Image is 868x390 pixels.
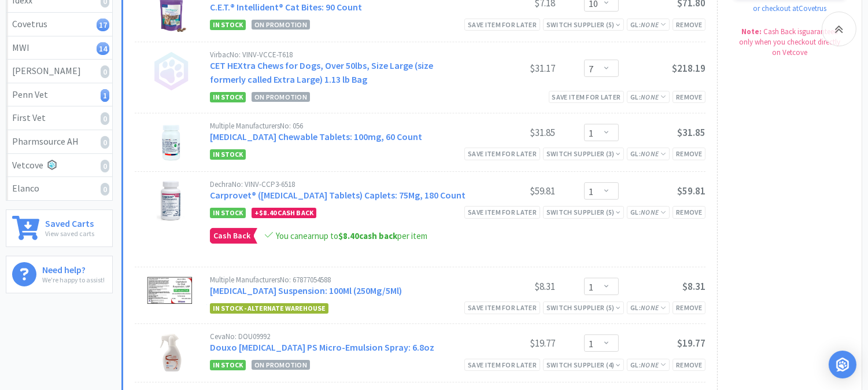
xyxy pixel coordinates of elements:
div: Save item for later [464,359,540,371]
a: CET HEXtra Chews for Dogs, Over 50lbs, Size Large (size formerly called Extra Large) 1.13 lb Bag [210,60,433,85]
div: Save item for later [464,206,540,218]
div: MWI [12,41,106,56]
div: Pharmsource AH [12,134,106,149]
a: Vetcove0 [6,154,112,178]
div: Switch Supplier ( 3 ) [546,148,620,159]
div: Remove [673,19,706,31]
span: GL: [630,208,666,216]
div: $59.81 [468,184,555,198]
div: Penn Vet [12,87,106,102]
div: Remove [673,301,706,314]
a: [MEDICAL_DATA] Chewable Tablets: 100mg, 60 Count [210,131,422,142]
i: None [641,208,659,216]
div: $31.85 [468,126,555,139]
h6: Need help? [42,262,105,274]
span: $218.19 [672,62,706,75]
div: Switch Supplier ( 5 ) [546,302,620,313]
span: In Stock - Alternate Warehouse [210,303,328,314]
div: Save item for later [464,148,540,160]
div: Switch Supplier ( 5 ) [546,19,620,30]
a: Penn Vet1 [6,83,112,107]
a: C.E.T.® Intellident® Cat Bites: 90 Count [210,1,362,13]
h6: Saved Carts [45,216,94,228]
span: In Stock [210,360,246,370]
a: Carprovet® ([MEDICAL_DATA] Tablets) Caplets: 75Mg, 180 Count [210,189,466,201]
span: In Stock [210,208,246,218]
div: Remove [673,359,706,371]
p: View saved carts [45,228,94,239]
img: 7e24c9db1e8540d890c59fab0d20253b_501621.png [159,122,183,163]
span: $31.85 [677,126,706,139]
span: GL: [630,360,666,369]
span: In Stock [210,20,246,30]
div: Save item for later [464,301,540,314]
span: $8.40 [259,208,276,217]
p: We're happy to assist! [42,274,105,285]
img: ea60b7d7479742469fb4fbf2cd9e57cf_806079.png [135,276,207,306]
i: 14 [97,42,109,55]
a: or checkout at Covetrus [753,3,826,13]
div: Multiple Manufacturers No: 67877054588 [210,276,468,284]
strong: Note: [741,27,762,36]
div: Switch Supplier ( 5 ) [546,207,620,218]
a: First Vet0 [6,106,112,130]
i: None [641,360,659,369]
span: On Promotion [252,20,310,30]
img: 39eb4d1977a942d19feee5b53a3802c8_31625.png [158,333,184,373]
i: 1 [101,89,109,102]
span: GL: [630,303,666,312]
span: $8.40 [338,230,359,241]
div: Vetcove [12,158,106,173]
a: [PERSON_NAME]0 [6,60,112,83]
a: Pharmsource AH0 [6,130,112,154]
span: Cash Back is guaranteed only when you checkout directly on Vetcove [739,27,840,57]
div: Save item for later [549,91,625,103]
span: In Stock [210,92,246,102]
div: Elanco [12,181,106,196]
i: 0 [101,183,109,196]
span: GL: [630,93,666,101]
i: 0 [101,112,109,125]
div: + Cash Back [252,208,316,218]
i: 0 [101,136,109,149]
span: You can earn up to per item [276,230,427,241]
span: In Stock [210,149,246,160]
div: Remove [673,148,706,160]
div: Virbac No: VINV-VCCE-T618 [210,51,468,58]
div: Dechra No: VINV-CCP3-6518 [210,181,468,188]
div: Remove [673,206,706,218]
div: Save item for later [464,19,540,31]
span: Cash Back [210,229,253,243]
div: $19.77 [468,336,555,350]
span: GL: [630,20,666,29]
div: Ceva No: DOU09992 [210,333,468,340]
a: Douxo [MEDICAL_DATA] PS Micro-Emulsion Spray: 6.8oz [210,341,434,353]
a: Elanco0 [6,177,112,200]
i: 17 [97,19,109,31]
span: GL: [630,149,666,158]
div: Multiple Manufacturers No: 056 [210,122,468,130]
a: Saved CartsView saved carts [6,209,113,247]
i: None [641,303,659,312]
div: Open Intercom Messenger [829,351,856,378]
i: None [641,20,659,29]
span: $59.81 [677,185,706,197]
i: 0 [101,160,109,172]
i: None [641,149,659,158]
div: Covetrus [12,17,106,32]
strong: cash back [338,230,397,241]
span: $19.77 [677,337,706,349]
div: First Vet [12,111,106,126]
span: On Promotion [252,92,310,102]
div: Switch Supplier ( 4 ) [546,359,620,370]
img: 3196649536da49eaafc04b7c84e1fa99_546267.png [157,181,184,221]
a: [MEDICAL_DATA] Suspension: 100Ml (250Mg/5Ml) [210,285,402,296]
span: $8.31 [682,280,706,293]
span: On Promotion [252,360,310,370]
i: 0 [101,65,109,78]
img: no_image.png [151,51,191,91]
i: None [641,93,659,101]
div: Remove [673,91,706,103]
div: [PERSON_NAME] [12,64,106,79]
a: MWI14 [6,36,112,60]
